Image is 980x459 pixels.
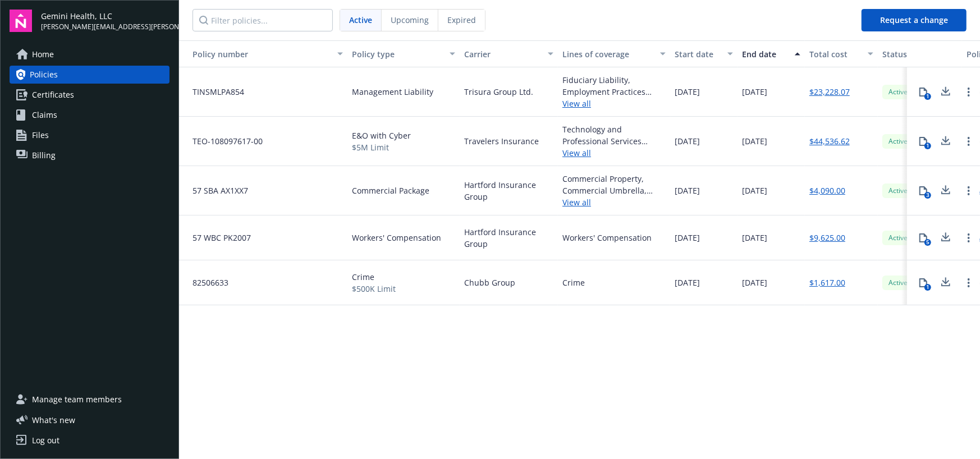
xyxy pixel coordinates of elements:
[562,123,666,147] div: Technology and Professional Services Liability - Cyber Liability
[352,271,396,283] span: Crime
[809,135,850,147] a: $44,536.62
[562,277,585,288] div: Crime
[912,227,935,249] button: 5
[10,86,170,104] a: Certificates
[41,10,170,32] button: Gemini Health, LLC[PERSON_NAME][EMAIL_ADDRESS][PERSON_NAME][DOMAIN_NAME]
[924,143,931,149] div: 1
[924,239,931,246] div: 5
[32,432,59,449] div: Log out
[742,185,767,196] span: [DATE]
[10,45,170,63] a: Home
[460,40,558,67] button: Carrier
[924,284,931,291] div: 1
[924,93,931,100] div: 1
[912,180,935,202] button: 3
[10,414,93,426] button: What's new
[862,9,967,31] button: Request a change
[352,86,433,98] span: Management Liability
[887,136,909,146] span: Active
[32,86,74,104] span: Certificates
[32,45,54,63] span: Home
[962,276,976,290] a: Open options
[675,185,700,196] span: [DATE]
[809,277,845,288] a: $1,617.00
[912,81,935,103] button: 1
[32,414,75,426] span: What ' s new
[30,66,58,84] span: Policies
[464,135,539,147] span: Travelers Insurance
[184,48,331,60] div: Toggle SortBy
[670,40,738,67] button: Start date
[184,48,331,60] div: Policy number
[805,40,878,67] button: Total cost
[464,48,541,60] div: Carrier
[675,232,700,244] span: [DATE]
[391,14,429,26] span: Upcoming
[738,40,805,67] button: End date
[742,48,788,60] div: End date
[962,135,976,148] a: Open options
[924,192,931,199] div: 3
[562,147,666,159] a: View all
[562,48,653,60] div: Lines of coverage
[347,40,460,67] button: Policy type
[184,135,263,147] span: TEO-108097617-00
[464,179,553,203] span: Hartford Insurance Group
[10,146,170,164] a: Billing
[962,85,976,99] a: Open options
[562,232,652,244] div: Workers' Compensation
[349,14,372,26] span: Active
[887,278,909,288] span: Active
[32,146,56,164] span: Billing
[352,130,411,141] span: E&O with Cyber
[184,185,248,196] span: 57 SBA AX1XX7
[32,126,49,144] span: Files
[675,277,700,288] span: [DATE]
[562,98,666,109] a: View all
[742,232,767,244] span: [DATE]
[193,9,333,31] input: Filter policies...
[464,86,533,98] span: Trisura Group Ltd.
[887,186,909,196] span: Active
[184,232,251,244] span: 57 WBC PK2007
[809,48,861,60] div: Total cost
[32,106,57,124] span: Claims
[742,277,767,288] span: [DATE]
[675,86,700,98] span: [DATE]
[882,48,958,60] div: Status
[464,277,515,288] span: Chubb Group
[742,135,767,147] span: [DATE]
[742,86,767,98] span: [DATE]
[562,196,666,208] a: View all
[562,173,666,196] div: Commercial Property, Commercial Umbrella, General Liability, Employee Benefits Liability, Commerc...
[558,40,670,67] button: Lines of coverage
[352,283,396,295] span: $500K Limit
[562,74,666,98] div: Fiduciary Liability, Employment Practices Liability, Directors and Officers
[352,232,441,244] span: Workers' Compensation
[10,106,170,124] a: Claims
[10,126,170,144] a: Files
[352,141,411,153] span: $5M Limit
[352,48,443,60] div: Policy type
[464,226,553,250] span: Hartford Insurance Group
[10,10,32,32] img: navigator-logo.svg
[878,40,962,67] button: Status
[675,135,700,147] span: [DATE]
[41,22,170,32] span: [PERSON_NAME][EMAIL_ADDRESS][PERSON_NAME][DOMAIN_NAME]
[10,391,170,408] a: Manage team members
[809,232,845,244] a: $9,625.00
[352,185,429,196] span: Commercial Package
[10,66,170,84] a: Policies
[447,14,476,26] span: Expired
[809,86,850,98] a: $23,228.07
[32,391,122,408] span: Manage team members
[675,48,721,60] div: Start date
[962,184,976,198] a: Open options
[41,10,170,22] span: Gemini Health, LLC
[184,277,228,288] span: 82506633
[912,130,935,153] button: 1
[912,272,935,294] button: 1
[962,231,976,245] a: Open options
[887,233,909,243] span: Active
[887,87,909,97] span: Active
